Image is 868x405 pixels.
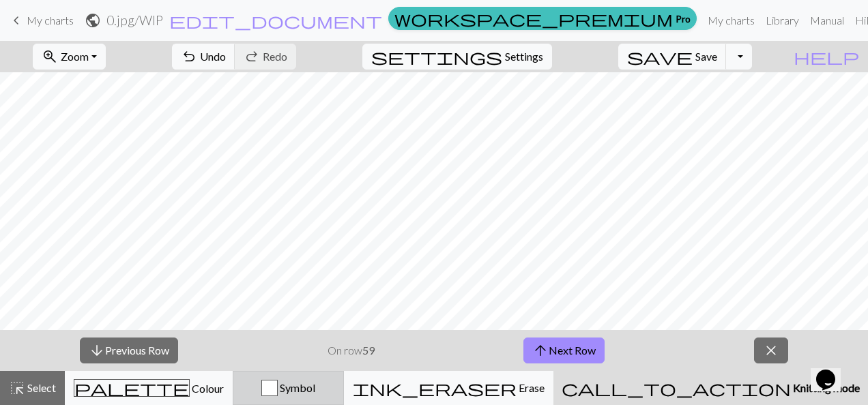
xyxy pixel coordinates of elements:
button: Next Row [523,337,605,363]
button: Knitting mode [553,371,868,405]
button: Colour [65,371,233,405]
i: Settings [371,48,502,65]
button: Previous Row [80,337,178,363]
span: Settings [505,48,543,65]
span: edit_document [169,11,382,30]
span: Undo [200,50,226,63]
button: Symbol [233,371,344,405]
span: close [763,341,779,360]
span: ink_eraser [353,378,517,397]
span: Save [695,50,717,63]
span: Symbol [278,381,315,394]
a: Pro [388,7,697,30]
span: Colour [190,382,224,395]
button: Erase [344,371,553,405]
span: settings [371,47,502,66]
span: Knitting mode [791,381,860,394]
span: arrow_downward [89,341,105,360]
h2: 0.jpg / WIP [106,12,163,28]
p: On row [328,342,375,359]
span: save [627,47,693,66]
button: Save [618,44,727,70]
span: My charts [27,14,74,27]
span: workspace_premium [394,9,673,28]
span: help [794,47,859,66]
a: Library [760,7,805,34]
strong: 59 [362,344,375,357]
span: Zoom [61,50,89,63]
span: palette [74,378,189,397]
span: keyboard_arrow_left [8,11,25,30]
button: Undo [172,44,235,70]
span: public [85,11,101,30]
a: Manual [805,7,850,34]
a: My charts [8,9,74,32]
span: Erase [517,381,545,394]
span: arrow_upward [532,341,549,360]
iframe: chat widget [811,350,854,391]
span: highlight_alt [9,378,25,397]
span: Select [25,381,56,394]
button: Zoom [33,44,106,70]
button: SettingsSettings [362,44,552,70]
a: My charts [702,7,760,34]
span: call_to_action [562,378,791,397]
span: undo [181,47,197,66]
span: zoom_in [42,47,58,66]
